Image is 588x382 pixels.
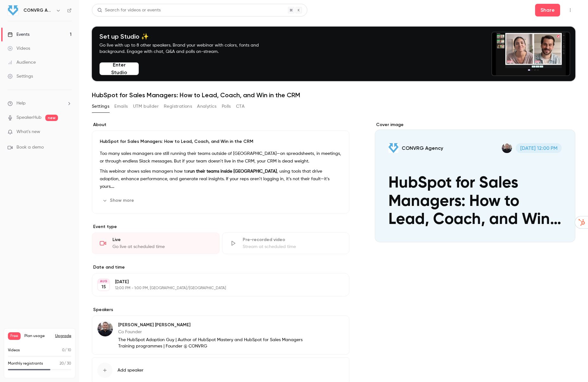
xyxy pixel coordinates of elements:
[8,73,33,80] div: Settings
[45,115,58,121] span: new
[243,244,342,250] div: Stream at scheduled time
[164,101,192,111] button: Registrations
[558,225,570,237] button: HubSpot for Sales Managers: How to Lead, Coach, and Win in the CRMCONVRG AgencyTony Dowling[DATE]...
[92,307,349,313] label: Speakers
[92,91,575,99] h1: HubSpot for Sales Managers: How to Lead, Coach, and Win in the CRM
[92,224,349,230] p: Event type
[62,348,65,352] span: 0
[16,144,44,151] span: Book a demo
[98,321,113,336] img: Tony Dowling
[55,334,71,339] button: Upgrade
[118,337,308,349] p: The HubSpot Adoption Guy | Author of HubSpot Mastery and HubSpot for Sales Managers Training prog...
[8,5,18,16] img: CONVRG Agency
[375,122,575,242] section: Cover image
[375,122,575,128] label: Cover image
[99,42,274,55] p: Go live with up to 8 other speakers. Brand your webinar with colors, fonts and background. Engage...
[114,101,128,111] button: Emails
[100,150,342,165] p: Too many sales managers are still running their teams outside of [GEOGRAPHIC_DATA]—on spreadsheet...
[197,101,217,111] button: Analytics
[112,244,212,250] div: Go live at scheduled time
[118,329,308,335] p: Co Founder
[16,129,40,135] span: What's new
[321,321,344,331] button: Edit
[100,195,138,206] button: Show more
[243,237,342,243] div: Pre-recorded video
[100,138,342,145] p: HubSpot for Sales Managers: How to Lead, Coach, and Win in the CRM
[8,59,36,66] div: Audience
[8,45,30,52] div: Videos
[115,286,316,291] p: 12:00 PM - 1:00 PM, [GEOGRAPHIC_DATA]/[GEOGRAPHIC_DATA]
[92,122,349,128] label: About
[100,168,342,190] p: This webinar shows sales managers how to , using tools that drive adoption, enhance performance, ...
[92,101,109,111] button: Settings
[16,100,26,107] span: Help
[112,237,212,243] div: Live
[236,101,245,111] button: CTA
[118,322,308,328] p: [PERSON_NAME] [PERSON_NAME]
[133,101,159,111] button: UTM builder
[115,279,316,285] p: [DATE]
[92,264,349,271] label: Date and time
[188,169,277,174] strong: run their teams inside [GEOGRAPHIC_DATA]
[535,4,560,16] button: Share
[92,315,349,355] div: Tony Dowling[PERSON_NAME] [PERSON_NAME]Co FounderThe HubSpot Adoption Guy | Author of HubSpot Mas...
[24,334,51,339] span: Plan usage
[23,7,53,14] h6: CONVRG Agency
[99,62,139,75] button: Enter Studio
[8,31,29,38] div: Events
[60,361,71,366] p: / 30
[62,347,71,353] p: / 10
[99,33,274,40] h4: Set up Studio ✨
[118,367,144,373] span: Add speaker
[97,7,161,14] div: Search for videos or events
[8,347,20,353] p: Videos
[101,284,106,290] p: 15
[60,362,64,366] span: 20
[222,101,231,111] button: Polls
[98,279,109,283] div: AUG
[8,332,21,340] span: Free
[8,361,43,366] p: Monthly registrants
[222,232,350,254] div: Pre-recorded videoStream at scheduled time
[16,114,42,121] a: SpeakerHub
[92,232,220,254] div: LiveGo live at scheduled time
[8,100,72,107] li: help-dropdown-opener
